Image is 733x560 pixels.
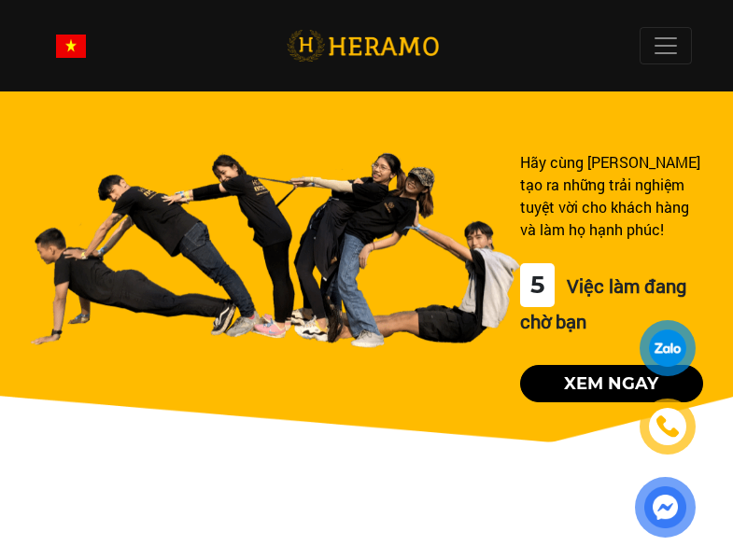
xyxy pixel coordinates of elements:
a: phone-icon [642,401,693,452]
div: Hãy cùng [PERSON_NAME] tạo ra những trải nghiệm tuyệt vời cho khách hàng và làm họ hạnh phúc! [520,151,703,241]
span: Việc làm đang chờ bạn [520,273,686,333]
button: Xem ngay [520,365,703,402]
img: logo [287,27,439,65]
img: vn-flag.png [56,35,86,58]
img: phone-icon [655,414,680,439]
div: 5 [520,263,555,307]
img: banner [30,151,520,348]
